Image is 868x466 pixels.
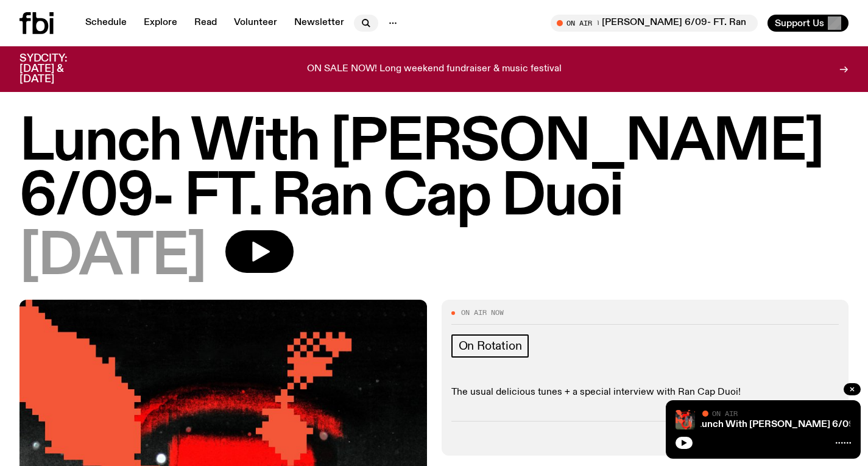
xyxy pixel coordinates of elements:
[307,64,562,75] p: ON SALE NOW! Long weekend fundraiser & music festival
[19,230,206,285] span: [DATE]
[775,18,824,29] span: Support Us
[461,309,504,316] span: On Air Now
[136,15,185,32] a: Explore
[187,15,224,32] a: Read
[551,15,758,32] button: On AirLunch With [PERSON_NAME] 6/09- FT. Ran Cap Duoi
[78,15,134,32] a: Schedule
[19,116,849,225] h1: Lunch With [PERSON_NAME] 6/09- FT. Ran Cap Duoi
[19,54,97,85] h3: SYDCITY: [DATE] & [DATE]
[767,15,849,32] button: Support Us
[712,409,738,417] span: On Air
[459,339,522,353] span: On Rotation
[451,387,839,398] p: The usual delicious tunes + a special interview with Ran Cap Duoi!
[287,15,351,32] a: Newsletter
[227,15,284,32] a: Volunteer
[451,334,529,358] a: On Rotation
